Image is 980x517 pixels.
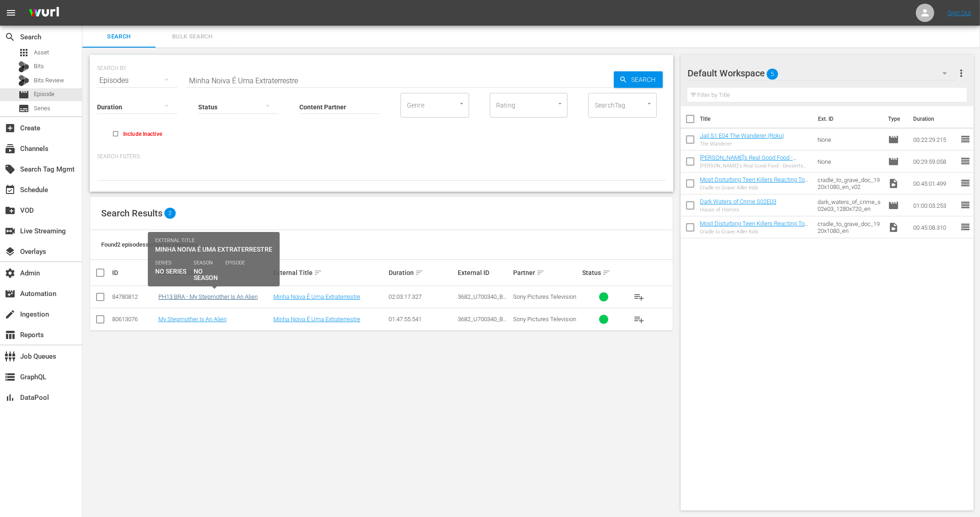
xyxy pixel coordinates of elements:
[161,32,223,42] span: Bulk Search
[948,9,971,16] a: Sign Out
[700,106,812,132] th: Title
[5,226,16,237] span: Live Streaming
[910,216,960,238] td: 00:45:08.310
[457,99,466,108] button: Open
[18,47,29,58] span: Asset
[5,32,16,43] span: Search
[700,220,808,234] a: Most Disturbing Teen Killers Reacting To Insane Sentences
[97,153,666,161] p: Search Filters:
[556,99,564,108] button: Open
[582,267,626,278] div: Status
[910,151,960,172] td: 00:29:59.058
[960,178,971,188] span: reorder
[5,143,16,154] span: Channels
[112,316,156,323] div: 80613076
[814,129,884,151] td: None
[628,286,650,308] button: playlist_add
[602,269,611,277] span: sort
[5,288,16,299] span: Automation
[458,293,507,307] span: 3682_U700340_BRA_A14
[314,269,322,277] span: sort
[158,267,271,278] div: Internal Title
[164,208,176,219] span: 2
[22,2,66,24] img: ans4CAIJ8jUAAAAAAAAAAAAAAAAAAAAAAAAgQb4GAAAAAAAAAAAAAAAAAAAAAAAAJMjXAAAAAAAAAAAAAAAAAAAAAAAAgAT5G...
[956,62,967,84] button: more_vert
[633,291,644,302] span: playlist_add
[536,269,545,277] span: sort
[960,199,971,210] span: reorder
[700,132,784,139] a: Jail S1 E04 The Wanderer (Roku)
[101,208,162,219] span: Search Results
[273,267,386,278] div: External Title
[628,308,650,330] button: playlist_add
[910,172,960,194] td: 00:45:01.499
[888,200,899,211] span: Episode
[700,163,810,169] div: [PERSON_NAME]'s Real Good Food - Desserts With Benefits
[5,268,16,279] span: Admin
[814,194,884,216] td: dark_waters_of_crime_s02e03_1280x720_en
[112,269,156,276] div: ID
[158,293,258,300] a: PH13 BRA - My Stepmother Is An Alien
[910,194,960,216] td: 01:00:03.253
[34,76,64,85] span: Bits Review
[700,141,784,147] div: The Wanderer
[513,267,579,278] div: Partner
[123,130,162,138] span: Include Inactive
[5,7,16,18] span: menu
[814,151,884,172] td: None
[158,316,227,323] a: My Stepmother Is An Alien
[700,154,796,168] a: [PERSON_NAME]'s Real Good Food - Desserts With Benefits
[5,164,16,175] span: Search Tag Mgmt
[767,65,778,84] span: 5
[273,293,360,300] a: Minha Noiva É Uma Extraterrestre
[700,229,810,235] div: Cradle to Grave: Killer Kids
[5,351,16,362] span: Job Queues
[812,106,883,132] th: Ext. ID
[888,156,899,167] span: Episode
[34,104,50,113] span: Series
[910,129,960,151] td: 00:22:29.215
[888,222,899,233] span: Video
[389,293,455,300] div: 02:03:17.327
[198,269,206,277] span: sort
[700,198,776,205] a: Dark Waters of Crime S02E03
[18,89,29,100] span: Episode
[5,205,16,216] span: VOD
[645,99,654,108] button: Open
[458,269,510,276] div: External ID
[888,178,899,189] span: Video
[5,246,16,257] span: Overlays
[814,216,884,238] td: cradle_to_grave_doc_1920x1080_en
[883,106,908,132] th: Type
[273,316,360,323] a: Minha Noiva É Uma Extraterrestre
[5,329,16,340] span: Reports
[700,176,808,190] a: Most Disturbing Teen Killers Reacting To Insane Sentences
[960,156,971,167] span: reorder
[700,207,776,213] div: House of Horrors
[88,32,150,42] span: Search
[614,71,663,88] button: Search
[700,185,810,191] div: Cradle to Grave: Killer Kids
[112,293,156,300] div: 84780812
[18,61,29,72] div: Bits
[513,316,576,323] span: Sony Pictures Television
[18,103,29,114] span: Series
[101,241,198,248] span: Found 2 episodes sorted by: relevance
[513,293,576,300] span: Sony Pictures Television
[34,48,49,57] span: Asset
[5,392,16,403] span: DataPool
[888,134,899,145] span: Episode
[5,309,16,320] span: Ingestion
[814,172,884,194] td: cradle_to_grave_doc_1920x1080_en_v02
[415,269,423,277] span: sort
[960,134,971,145] span: reorder
[908,106,963,132] th: Duration
[956,68,967,79] span: more_vert
[628,71,663,88] span: Search
[389,316,455,323] div: 01:47:55.541
[688,60,956,86] div: Default Workspace
[34,62,44,71] span: Bits
[5,123,16,134] span: Create
[458,316,507,329] span: 3682_U700340_BRA_A14
[5,184,16,195] span: Schedule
